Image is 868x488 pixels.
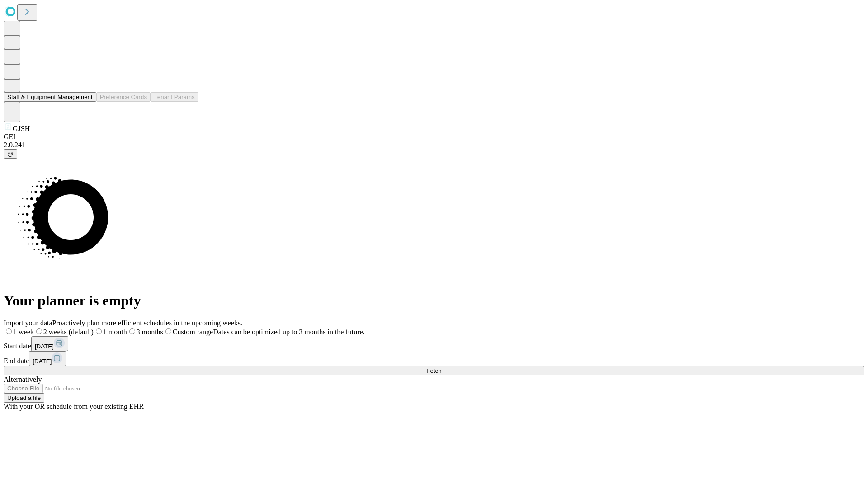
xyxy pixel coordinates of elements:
button: Preference Cards [96,92,151,102]
input: 2 weeks (default) [36,328,42,334]
button: [DATE] [29,351,66,366]
input: 1 month [96,328,102,334]
span: 2 weeks (default) [43,328,94,336]
button: Fetch [4,366,864,375]
input: 1 week [6,328,12,334]
span: @ [7,150,14,157]
span: Custom range [173,328,213,336]
button: [DATE] [31,336,68,351]
span: Proactively plan more efficient schedules in the upcoming weeks. [52,319,242,327]
button: Tenant Params [151,92,198,102]
input: 3 months [129,328,135,334]
button: Staff & Equipment Management [4,92,96,102]
div: Start date [4,336,864,351]
span: Import your data [4,319,52,327]
div: End date [4,351,864,366]
span: 1 week [13,328,34,336]
div: GEI [4,133,864,141]
input: Custom rangeDates can be optimized up to 3 months in the future. [165,328,171,334]
span: 1 month [103,328,127,336]
span: Dates can be optimized up to 3 months in the future. [213,328,364,336]
h1: Your planner is empty [4,292,864,309]
span: GJSH [13,125,30,132]
span: 3 months [137,328,163,336]
button: @ [4,149,17,159]
span: Alternatively [4,375,42,383]
button: Upload a file [4,393,44,403]
span: With your OR schedule from your existing EHR [4,403,144,410]
span: Fetch [426,367,441,374]
div: 2.0.241 [4,141,864,149]
span: [DATE] [35,343,54,350]
span: [DATE] [33,358,52,365]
